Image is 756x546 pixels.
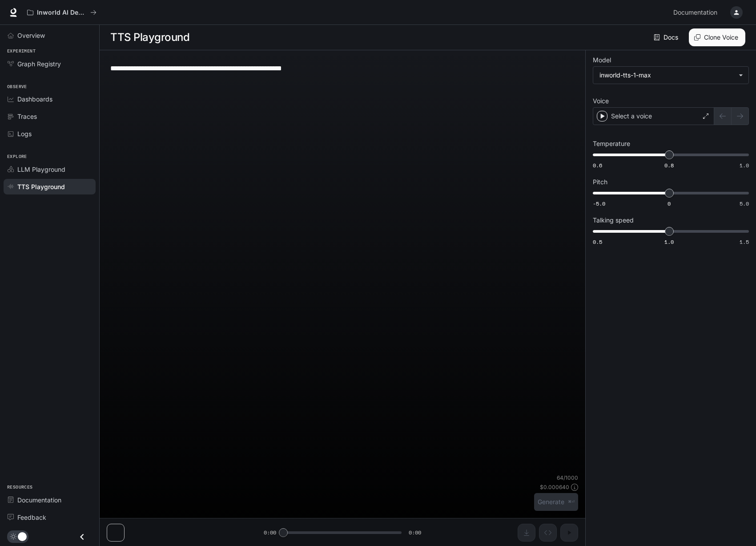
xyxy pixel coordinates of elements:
[593,162,602,169] span: 0.6
[664,238,674,246] span: 1.0
[673,7,717,18] span: Documentation
[4,126,96,142] a: Logs
[593,238,602,246] span: 0.5
[668,200,671,207] span: 0
[17,129,32,138] span: Logs
[593,200,605,207] span: -5.0
[17,94,52,104] span: Dashboards
[4,179,96,194] a: TTS Playground
[17,31,45,40] span: Overview
[4,510,96,525] a: Feedback
[593,98,609,104] p: Voice
[72,528,92,546] button: Close drawer
[17,182,65,191] span: TTS Playground
[740,162,749,169] span: 1.0
[37,9,87,16] p: Inworld AI Demos
[17,165,65,174] span: LLM Playground
[670,4,724,21] a: Documentation
[652,28,682,46] a: Docs
[593,217,634,223] p: Talking speed
[17,495,61,505] span: Documentation
[4,492,96,508] a: Documentation
[740,200,749,207] span: 5.0
[557,474,578,481] p: 64 / 1000
[540,483,569,491] p: $ 0.000640
[17,112,37,121] span: Traces
[4,109,96,124] a: Traces
[593,141,630,147] p: Temperature
[593,179,607,185] p: Pitch
[593,67,748,84] div: inworld-tts-1-max
[740,238,749,246] span: 1.5
[4,28,96,43] a: Overview
[599,71,734,80] div: inworld-tts-1-max
[18,531,27,541] span: Dark mode toggle
[593,57,611,63] p: Model
[17,513,46,522] span: Feedback
[17,59,61,69] span: Graph Registry
[664,162,674,169] span: 0.8
[4,91,96,107] a: Dashboards
[4,162,96,177] a: LLM Playground
[110,28,189,46] h1: TTS Playground
[611,112,652,121] p: Select a voice
[4,56,96,72] a: Graph Registry
[23,4,101,21] button: All workspaces
[689,28,745,46] button: Clone Voice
